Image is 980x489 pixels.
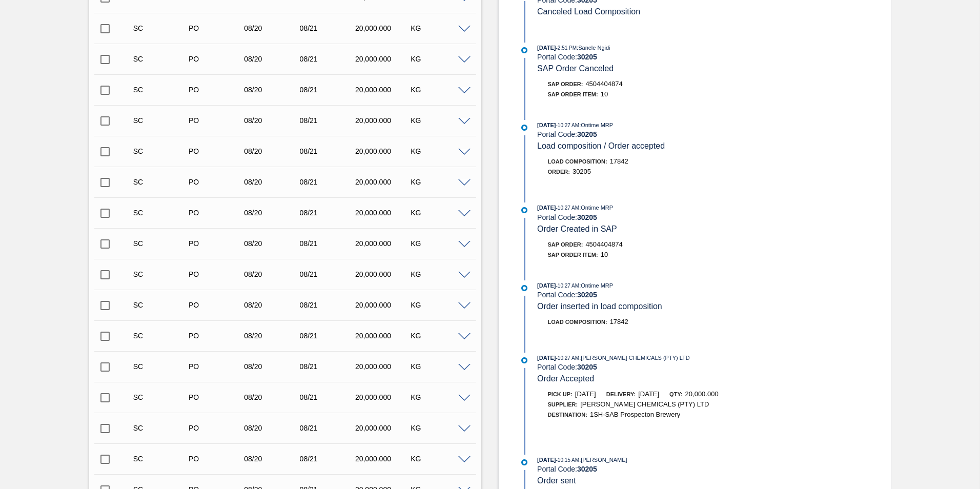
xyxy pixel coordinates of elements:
[297,424,359,432] div: 08/21/2025
[353,147,415,155] div: 20,000.000
[537,282,556,289] span: [DATE]
[408,24,470,32] div: KG
[537,141,665,150] span: Load composition / Order accepted
[131,424,193,432] div: Suggestion Created
[521,285,527,291] img: atual
[590,411,680,418] span: 1SH-SAB Prospecton Brewery
[408,239,470,248] div: KG
[297,116,359,125] div: 08/21/2025
[521,459,527,465] img: atual
[579,282,613,289] span: : Ontime MRP
[548,252,598,258] span: SAP Order Item:
[186,455,248,463] div: Purchase order
[408,270,470,278] div: KG
[601,90,608,98] span: 10
[585,240,622,248] span: 4504404874
[131,270,193,278] div: Suggestion Created
[353,116,415,125] div: 20,000.000
[577,45,610,51] span: : Sanele Ngidi
[548,169,570,175] span: Order :
[241,301,303,309] div: 08/20/2025
[537,130,781,138] div: Portal Code:
[548,81,583,87] span: SAP Order:
[353,55,415,63] div: 20,000.000
[548,391,573,397] span: Pick up:
[186,55,248,63] div: Purchase order
[297,239,359,248] div: 08/21/2025
[556,355,580,361] span: - 10:27 AM
[131,332,193,340] div: Suggestion Created
[556,123,580,128] span: - 10:27 AM
[186,86,248,94] div: Purchase order
[408,424,470,432] div: KG
[579,205,613,211] span: : Ontime MRP
[353,362,415,371] div: 20,000.000
[297,362,359,371] div: 08/21/2025
[521,125,527,131] img: atual
[577,53,597,61] strong: 30205
[186,424,248,432] div: Purchase order
[297,455,359,463] div: 08/21/2025
[577,130,597,138] strong: 30205
[537,53,781,61] div: Portal Code:
[186,239,248,248] div: Purchase order
[297,147,359,155] div: 08/21/2025
[241,424,303,432] div: 08/20/2025
[537,363,781,371] div: Portal Code:
[297,332,359,340] div: 08/21/2025
[241,147,303,155] div: 08/20/2025
[186,116,248,125] div: Purchase order
[131,178,193,186] div: Suggestion Created
[353,209,415,217] div: 20,000.000
[601,251,608,258] span: 10
[241,332,303,340] div: 08/20/2025
[241,455,303,463] div: 08/20/2025
[548,158,607,165] span: Load Composition :
[241,393,303,401] div: 08/20/2025
[537,476,576,485] span: Order sent
[577,465,597,473] strong: 30205
[241,362,303,371] div: 08/20/2025
[610,318,628,325] span: 17842
[186,393,248,401] div: Purchase order
[537,302,662,311] span: Order inserted in load composition
[353,86,415,94] div: 20,000.000
[577,213,597,221] strong: 30205
[537,45,556,51] span: [DATE]
[548,401,578,407] span: Supplier:
[521,357,527,363] img: atual
[408,147,470,155] div: KG
[241,239,303,248] div: 08/20/2025
[548,319,607,325] span: Load Composition :
[297,86,359,94] div: 08/21/2025
[353,24,415,32] div: 20,000.000
[556,205,580,211] span: - 10:27 AM
[186,362,248,371] div: Purchase order
[241,24,303,32] div: 08/20/2025
[297,55,359,63] div: 08/21/2025
[580,400,709,408] span: [PERSON_NAME] CHEMICALS (PTY) LTD
[186,270,248,278] div: Purchase order
[685,390,719,398] span: 20,000.000
[353,178,415,186] div: 20,000.000
[186,178,248,186] div: Purchase order
[585,80,622,88] span: 4504404874
[548,241,583,248] span: SAP Order:
[575,390,596,398] span: [DATE]
[186,24,248,32] div: Purchase order
[131,86,193,94] div: Suggestion Created
[579,457,627,463] span: : [PERSON_NAME]
[537,64,614,73] span: SAP Order Canceled
[353,332,415,340] div: 20,000.000
[131,147,193,155] div: Suggestion Created
[241,116,303,125] div: 08/20/2025
[610,157,628,165] span: 17842
[241,86,303,94] div: 08/20/2025
[186,147,248,155] div: Purchase order
[408,55,470,63] div: KG
[297,393,359,401] div: 08/21/2025
[577,291,597,299] strong: 30205
[537,457,556,463] span: [DATE]
[408,178,470,186] div: KG
[638,390,659,398] span: [DATE]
